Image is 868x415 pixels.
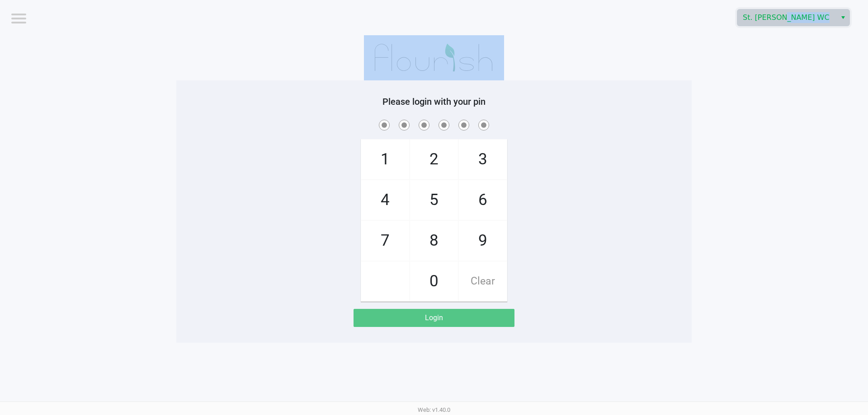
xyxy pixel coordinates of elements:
[183,96,685,107] h5: Please login with your pin
[459,221,507,261] span: 9
[410,180,458,220] span: 5
[743,12,831,23] span: St. [PERSON_NAME] WC
[410,221,458,261] span: 8
[836,9,849,26] button: Select
[459,261,507,301] span: Clear
[361,221,409,261] span: 7
[418,406,450,413] span: Web: v1.40.0
[459,180,507,220] span: 6
[459,140,507,179] span: 3
[361,140,409,179] span: 1
[410,140,458,179] span: 2
[361,180,409,220] span: 4
[410,261,458,301] span: 0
